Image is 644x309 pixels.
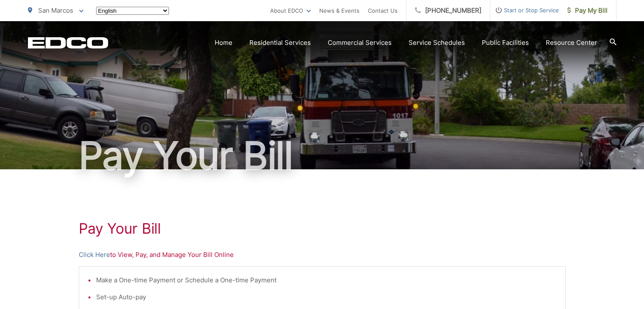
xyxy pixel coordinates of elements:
li: Set-up Auto-pay [96,292,557,302]
span: San Marcos [38,6,73,14]
select: Select a language [96,7,169,15]
a: News & Events [319,6,359,16]
a: About EDCO [270,6,311,16]
a: Residential Services [249,38,311,48]
a: Click Here [79,250,110,260]
a: Resource Center [546,38,597,48]
a: Service Schedules [409,38,465,48]
a: EDCD logo. Return to the homepage. [28,37,108,49]
h1: Pay Your Bill [28,135,616,177]
p: to View, Pay, and Manage Your Bill Online [79,250,566,260]
a: Commercial Services [328,38,392,48]
a: Public Facilities [482,38,529,48]
h1: Pay Your Bill [79,220,566,237]
li: Make a One-time Payment or Schedule a One-time Payment [96,275,557,285]
span: Pay My Bill [567,6,608,16]
a: Home [215,38,232,48]
a: Contact Us [368,6,398,16]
